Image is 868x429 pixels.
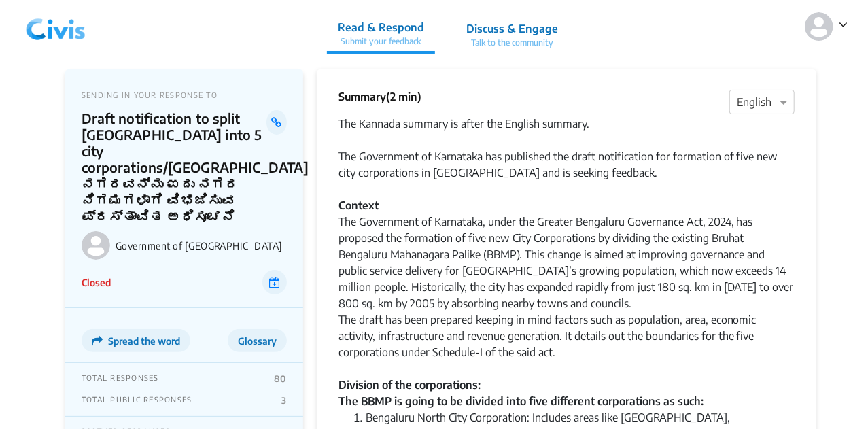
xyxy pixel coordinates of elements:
[82,395,192,406] p: TOTAL PUBLIC RESPONSES
[338,19,424,35] p: Read & Respond
[116,240,287,252] p: Government of [GEOGRAPHIC_DATA]
[274,373,287,384] p: 80
[805,12,833,41] img: person-default.svg
[82,110,266,224] p: Draft notification to split [GEOGRAPHIC_DATA] into 5 city corporations/[GEOGRAPHIC_DATA] ನಗರವನ್ನು...
[82,90,287,99] p: SENDING IN YOUR RESPONSE TO
[338,116,795,181] div: The Kannada summary is after the English summary. The Government of Karnataka has published the d...
[338,88,421,105] p: Summary
[228,329,287,352] button: Glossary
[338,378,704,408] strong: Division of the corporations: The BBMP is going to be divided into five different corporations as...
[82,231,110,260] img: Government of Karnataka logo
[386,90,421,103] span: (2 min)
[238,335,277,347] span: Glossary
[108,335,180,347] span: Spread the word
[82,275,111,290] p: Closed
[20,6,91,47] img: navlogo.png
[338,35,424,48] p: Submit your feedback
[281,395,286,406] p: 3
[82,329,190,352] button: Spread the word
[338,213,795,409] div: The Government of Karnataka, under the Greater Bengaluru Governance Act, 2024, has proposed the f...
[338,199,379,212] strong: Context
[466,20,558,37] p: Discuss & Engage
[466,37,558,49] p: Talk to the community
[82,373,159,384] p: TOTAL RESPONSES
